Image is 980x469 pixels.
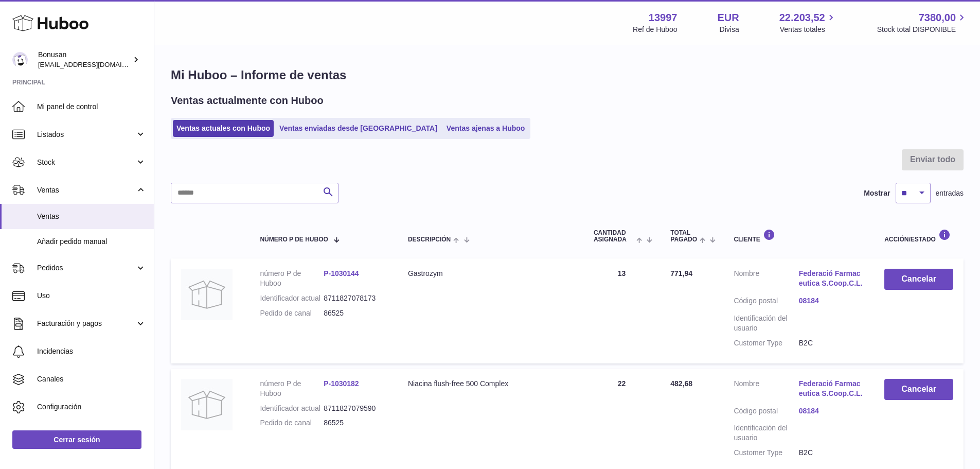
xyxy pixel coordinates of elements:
label: Mostrar [864,188,890,198]
dd: B2C [799,338,864,348]
span: Canales [37,374,146,384]
a: 08184 [799,296,864,306]
dd: 86525 [324,308,387,318]
dt: Identificación del usuario [734,423,798,443]
button: Cancelar [884,269,953,290]
span: Incidencias [37,346,146,356]
dt: número P de Huboo [260,269,324,288]
dd: 86525 [324,418,387,428]
span: 7380,00 [919,11,956,25]
dt: Nombre [734,379,798,401]
span: 482,68 [670,379,692,388]
dt: Código postal [734,406,798,419]
span: Ventas [37,185,135,195]
dt: Identificador actual [260,404,324,413]
dt: número P de Huboo [260,379,324,398]
img: info@bonusan.es [12,52,28,67]
span: Stock total DISPONIBLE [877,25,968,34]
button: Cancelar [884,379,953,400]
div: Niacina flush-free 500 Complex [408,379,573,389]
dt: Customer Type [734,338,798,348]
a: Ventas enviadas desde [GEOGRAPHIC_DATA] [276,120,441,137]
h1: Mi Huboo – Informe de ventas [171,67,964,83]
dt: Código postal [734,296,798,308]
dd: 8711827079590 [324,404,387,413]
span: Ventas [37,212,146,221]
dt: Nombre [734,269,798,291]
span: número P de Huboo [260,236,328,243]
td: 13 [583,258,660,363]
span: entradas [936,188,964,198]
img: no-photo.jpg [181,379,233,430]
a: 08184 [799,406,864,416]
span: Configuración [37,402,146,412]
dt: Pedido de canal [260,418,324,428]
span: Pedidos [37,263,135,273]
div: Acción/Estado [884,229,953,243]
dt: Identificación del usuario [734,314,798,333]
a: 7380,00 Stock total DISPONIBLE [877,11,968,34]
dt: Identificador actual [260,293,324,303]
dd: B2C [799,448,864,458]
div: Ref de Huboo [633,25,677,34]
span: Uso [37,291,146,301]
div: Bonusan [38,50,131,70]
strong: 13997 [649,11,678,25]
div: Gastrozym [408,269,573,279]
a: 22.203,52 Ventas totales [779,11,837,34]
div: Divisa [720,25,739,34]
span: Facturación y pagos [37,319,135,328]
span: Añadir pedido manual [37,237,146,247]
a: Federació Farmaceutica S.Coop.C.L. [799,269,864,288]
a: P-1030182 [324,379,359,388]
span: Total pagado [670,230,697,243]
span: [EMAIL_ADDRESS][DOMAIN_NAME] [38,60,151,68]
span: Mi panel de control [37,102,146,112]
dt: Pedido de canal [260,308,324,318]
span: 22.203,52 [779,11,825,25]
span: Cantidad ASIGNADA [594,230,634,243]
a: P-1030144 [324,269,359,277]
div: Cliente [734,229,864,243]
a: Cerrar sesión [12,430,141,449]
a: Ventas actuales con Huboo [173,120,274,137]
dt: Customer Type [734,448,798,458]
a: Federació Farmaceutica S.Coop.C.L. [799,379,864,398]
a: Ventas ajenas a Huboo [443,120,529,137]
h2: Ventas actualmente con Huboo [171,94,324,108]
span: Ventas totales [780,25,837,34]
span: Stock [37,158,135,167]
span: Listados [37,130,135,140]
dd: 8711827078173 [324,293,387,303]
span: 771,94 [670,269,692,277]
span: Descripción [408,236,451,243]
strong: EUR [717,11,739,25]
img: no-photo.jpg [181,269,233,320]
